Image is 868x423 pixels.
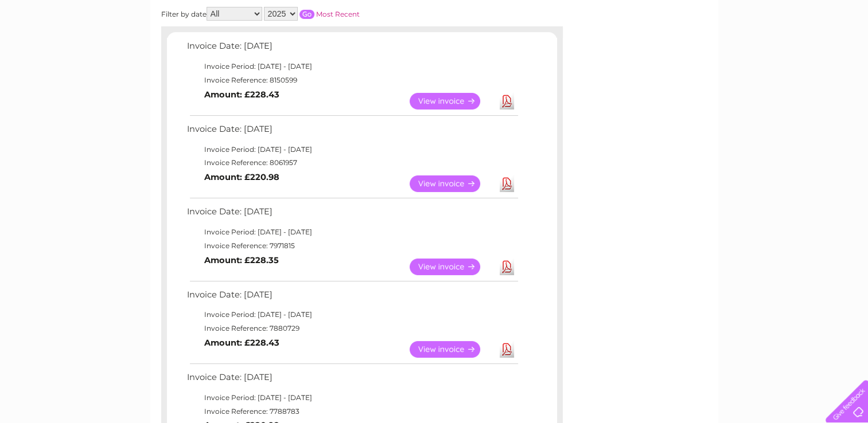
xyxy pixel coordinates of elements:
[204,338,279,348] b: Amount: £228.43
[727,49,761,57] a: Telecoms
[410,93,494,109] a: View
[184,73,520,87] td: Invoice Reference: 8150599
[500,93,514,109] a: Download
[316,10,360,18] a: Most Recent
[410,258,494,275] a: View
[184,60,520,73] td: Invoice Period: [DATE] - [DATE]
[500,258,514,275] a: Download
[768,49,785,57] a: Blog
[184,156,520,170] td: Invoice Reference: 8061957
[184,308,520,322] td: Invoice Period: [DATE] - [DATE]
[410,341,494,358] a: View
[792,49,820,57] a: Contact
[184,122,520,143] td: Invoice Date: [DATE]
[184,239,520,253] td: Invoice Reference: 7971815
[184,204,520,225] td: Invoice Date: [DATE]
[500,175,514,192] a: Download
[184,322,520,335] td: Invoice Reference: 7880729
[161,7,462,21] div: Filter by date
[410,175,494,192] a: View
[204,255,279,265] b: Amount: £228.35
[30,30,89,65] img: logo.png
[184,287,520,308] td: Invoice Date: [DATE]
[164,6,706,56] div: Clear Business is a trading name of Verastar Limited (registered in [GEOGRAPHIC_DATA] No. 3667643...
[184,143,520,156] td: Invoice Period: [DATE] - [DATE]
[184,370,520,391] td: Invoice Date: [DATE]
[652,6,731,20] a: 0333 014 3131
[184,391,520,405] td: Invoice Period: [DATE] - [DATE]
[184,405,520,418] td: Invoice Reference: 7788783
[204,89,279,100] b: Amount: £228.43
[666,49,688,57] a: Water
[500,341,514,358] a: Download
[184,225,520,239] td: Invoice Period: [DATE] - [DATE]
[695,49,720,57] a: Energy
[830,49,857,57] a: Log out
[184,38,520,60] td: Invoice Date: [DATE]
[204,172,279,182] b: Amount: £220.98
